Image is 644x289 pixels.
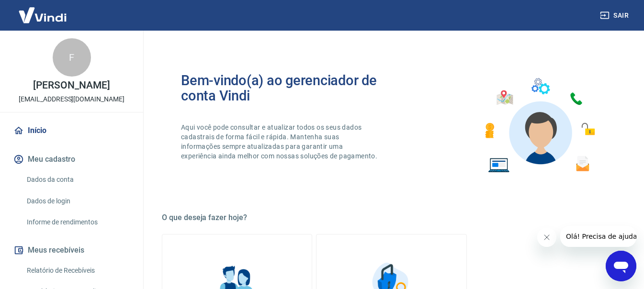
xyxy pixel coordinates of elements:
[11,120,132,141] a: Início
[560,226,636,247] iframe: Mensagem da empresa
[11,149,132,170] button: Meu cadastro
[23,170,132,189] a: Dados da conta
[6,7,80,14] span: Olá! Precisa de ajuda?
[11,240,132,261] button: Meus recebíveis
[11,0,74,30] img: Vindi
[23,261,132,280] a: Relatório de Recebíveis
[23,212,132,232] a: Informe de rendimentos
[162,213,621,222] h5: O que deseja fazer hoje?
[19,94,124,104] p: [EMAIL_ADDRESS][DOMAIN_NAME]
[476,73,602,178] img: Imagem de um avatar masculino com diversos icones exemplificando as funcionalidades do gerenciado...
[181,73,392,103] h2: Bem-vindo(a) ao gerenciador de conta Vindi
[53,38,91,77] div: F
[606,251,636,281] iframe: Botão para abrir a janela de mensagens
[181,122,379,161] p: Aqui você pode consultar e atualizar todos os seus dados cadastrais de forma fácil e rápida. Mant...
[33,80,110,90] p: [PERSON_NAME]
[537,228,556,247] iframe: Fechar mensagem
[598,7,633,24] button: Sair
[23,191,132,211] a: Dados de login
